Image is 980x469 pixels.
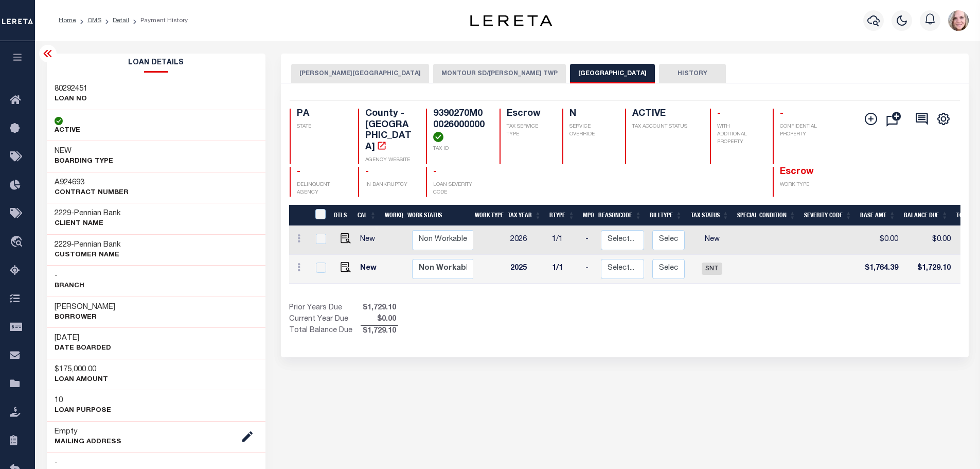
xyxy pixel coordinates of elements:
[506,226,548,255] td: 2026
[365,109,414,153] h4: County - [GEOGRAPHIC_DATA]
[55,219,121,229] p: CLIENT Name
[289,325,361,337] td: Total Balance Due
[632,123,698,131] p: TAX ACCOUNT STATUS
[55,210,71,217] span: 2229
[632,109,698,120] h4: ACTIVE
[800,205,856,226] th: Severity Code: activate to sort column ascending
[55,375,108,385] p: LOAN AMOUNT
[55,437,121,447] p: Mailing Address
[859,255,902,284] td: $1,764.39
[55,240,121,250] h3: -
[55,333,111,343] h3: [DATE]
[55,312,115,323] p: Borrower
[579,205,594,226] th: MPO
[297,167,300,177] span: -
[330,205,353,226] th: DTLS
[55,458,131,468] h3: -
[356,226,384,255] td: New
[507,123,550,138] p: TAX SERVICE TYPE
[433,181,487,197] p: LOAN SEVERITY CODE
[59,18,76,24] a: Home
[659,64,726,83] button: HISTORY
[902,255,955,284] td: $1,729.10
[470,15,553,26] img: logo-dark.svg
[780,123,829,138] p: CONFIDENTIAL PROPERTY
[570,64,655,83] button: [GEOGRAPHIC_DATA]
[55,343,111,354] p: DATE BOARDED
[289,205,309,226] th: &nbsp;&nbsp;&nbsp;&nbsp;&nbsp;&nbsp;&nbsp;&nbsp;&nbsp;&nbsp;
[780,109,783,118] span: -
[297,123,346,131] p: STATE
[507,109,550,120] h4: Escrow
[55,281,84,291] p: Branch
[55,271,84,281] h3: -
[569,109,613,120] h4: N
[689,226,736,255] td: New
[717,123,760,146] p: WITH ADDITIONAL PROPERTY
[361,314,398,325] span: $0.00
[433,109,487,142] h4: 9390270M00026000000
[55,406,111,416] p: LOAN PURPOSE
[55,178,129,188] h3: A924693
[309,205,330,226] th: &nbsp;
[87,18,101,24] a: OMS
[381,205,403,226] th: WorkQ
[900,205,952,226] th: Balance Due: activate to sort column ascending
[55,395,111,406] h3: 10
[581,255,597,284] td: -
[717,109,721,118] span: -
[545,205,579,226] th: RType: activate to sort column ascending
[365,181,414,189] p: IN BANKRUPTCY
[506,255,548,284] td: 2025
[581,226,597,255] td: -
[702,263,722,275] span: SNT
[55,364,108,375] h3: $175,000.00
[291,64,429,83] button: [PERSON_NAME][GEOGRAPHIC_DATA]
[55,302,115,312] h3: [PERSON_NAME]
[686,205,733,226] th: Tax Status: activate to sort column ascending
[902,226,955,255] td: $0.00
[433,145,487,153] p: TAX ID
[47,54,266,73] h2: Loan Details
[55,126,80,136] p: ACTIVE
[10,236,26,249] i: travel_explore
[365,167,369,177] span: -
[289,303,361,314] td: Prior Years Due
[55,250,121,260] p: CUSTOMER Name
[55,146,113,157] h3: NEW
[129,16,188,25] li: Payment History
[569,123,613,138] p: SERVICE OVERRIDE
[548,226,581,255] td: 1/1
[856,205,900,226] th: Base Amt: activate to sort column ascending
[780,167,814,177] span: Escrow
[548,255,581,284] td: 1/1
[289,314,361,325] td: Current Year Due
[733,205,800,226] th: Special Condition: activate to sort column ascending
[433,167,437,177] span: -
[353,205,381,226] th: CAL: activate to sort column ascending
[361,326,398,337] span: $1,729.10
[356,255,384,284] td: New
[297,109,346,120] h4: PA
[780,181,829,189] p: WORK TYPE
[55,188,129,198] p: Contract Number
[594,205,646,226] th: ReasonCode: activate to sort column ascending
[55,94,87,105] p: LOAN NO
[504,205,545,226] th: Tax Year: activate to sort column ascending
[297,181,346,197] p: DELINQUENT AGENCY
[365,157,414,164] p: AGENCY WEBSITE
[403,205,473,226] th: Work Status
[361,303,398,314] span: $1,729.10
[55,157,113,167] p: BOARDING TYPE
[55,84,87,94] h3: 80292451
[74,210,121,217] span: Pennian Bank
[646,205,686,226] th: BillType: activate to sort column ascending
[859,226,902,255] td: $0.00
[74,241,121,249] span: Pennian Bank
[471,205,504,226] th: Work Type
[113,18,129,24] a: Detail
[55,427,121,437] h3: Empty
[55,241,71,249] span: 2229
[433,64,566,83] button: MONTOUR SD/[PERSON_NAME] TWP
[55,209,121,219] h3: -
